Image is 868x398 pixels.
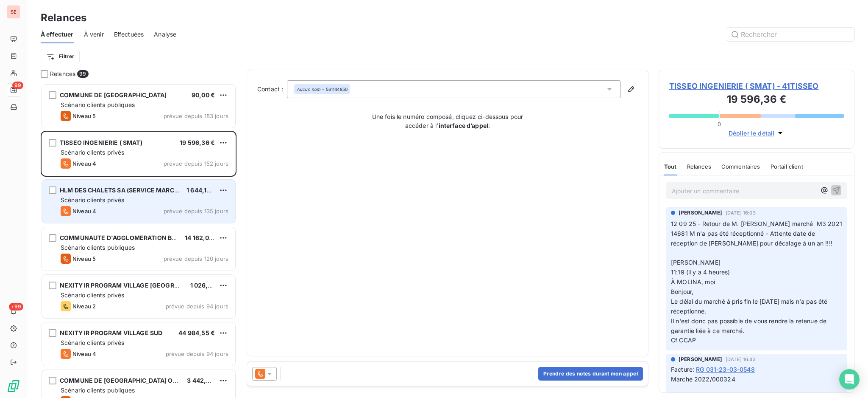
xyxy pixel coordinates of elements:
[726,357,756,362] span: [DATE] 16:43
[60,91,167,99] span: COMMUNE DE [GEOGRAPHIC_DATA]
[164,255,228,262] span: prévue depuis 120 jours
[154,30,176,39] span: Analyse
[61,339,124,346] span: Scénario clients privés
[664,163,677,170] span: Tout
[61,244,135,251] span: Scénario clients publiques
[726,210,756,215] span: [DATE] 16:03
[72,255,96,262] span: Niveau 5
[7,379,20,393] img: Logo LeanPay
[671,259,721,266] span: [PERSON_NAME]
[77,70,88,78] span: 99
[164,208,228,215] span: prévue depuis 135 jours
[671,336,696,344] span: Cf CCAP
[72,350,96,357] span: Niveau 4
[687,163,711,170] span: Relances
[72,113,96,119] span: Niveau 5
[61,196,124,203] span: Scénario clients privés
[192,91,215,99] span: 90,00 €
[297,86,320,92] em: Aucun nom
[178,329,215,336] span: 44 984,55 €
[41,10,86,25] h3: Relances
[671,298,829,315] span: Le délai du marché à pris fin le [DATE] mais n'a pas été réceptionné.
[12,82,23,89] span: 99
[721,163,760,170] span: Commentaires
[61,291,124,299] span: Scénario clients privés
[7,5,20,19] div: SE
[60,234,193,241] span: COMMUNAUTE D'AGGLOMERATION BEZIERS
[60,282,213,289] span: NEXITY IR PROGRAM VILLAGE [GEOGRAPHIC_DATA]
[297,86,348,92] div: - 561144850
[190,282,221,289] span: 1 026,72 €
[61,387,135,394] span: Scénario clients publiques
[771,163,803,170] span: Portail client
[538,367,643,381] button: Prendre des notes durant mon appel
[72,303,96,310] span: Niveau 2
[257,85,287,93] label: Contact :
[61,149,124,156] span: Scénario clients privés
[839,369,860,390] div: Open Intercom Messenger
[671,268,730,276] span: 11:19 (il y a 4 heures)
[164,160,228,167] span: prévue depuis 152 jours
[671,278,715,285] span: À MOLINA, moi
[60,139,142,146] span: TISSEO INGENIERIE ( SMAT)
[671,220,844,247] span: 12 09 25 - Retour de M. [PERSON_NAME] marché M3 2021 14681 M n'a pas été réceptionné - Attente da...
[166,350,228,357] span: prévue depuis 94 jours
[671,375,735,383] span: Marché 2022/000324
[9,303,23,310] span: +99
[185,234,219,241] span: 14 162,06 €
[671,288,693,295] span: Bonjour,
[363,112,532,130] p: Une fois le numéro composé, cliquez ci-dessous pour accéder à l’ :
[671,317,828,334] span: Il n'est donc pas possible de vous rendre la retenue de garantie liée à ce marché.
[41,30,74,39] span: À effectuer
[718,121,721,127] span: 0
[114,30,144,39] span: Effectuées
[50,70,75,78] span: Relances
[671,365,694,374] span: Facture :
[726,128,787,138] button: Déplier le détail
[72,208,96,215] span: Niveau 4
[166,303,228,310] span: prévue depuis 94 jours
[180,139,215,146] span: 19 596,36 €
[187,377,220,384] span: 3 442,93 €
[41,50,80,63] button: Filtrer
[164,113,228,119] span: prévue depuis 183 jours
[60,186,184,194] span: HLM DES CHALETS SA (SERVICE MARCHE)
[439,122,489,129] strong: interface d’appel
[84,30,104,39] span: À venir
[669,80,844,92] span: TISSEO INGENIERIE ( SMAT) - 41TISSEO
[696,365,755,374] span: RG 031-23-03-0548
[186,186,216,194] span: 1 644,19 €
[679,209,722,217] span: [PERSON_NAME]
[61,101,135,108] span: Scénario clients publiques
[669,92,844,109] h3: 19 596,36 €
[72,160,96,167] span: Niveau 4
[679,356,722,363] span: [PERSON_NAME]
[729,129,775,138] span: Déplier le détail
[60,377,200,384] span: COMMUNE DE [GEOGRAPHIC_DATA] ONDEDIEU
[727,28,854,41] input: Rechercher
[60,329,162,336] span: NEXITY IR PROGRAM VILLAGE SUD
